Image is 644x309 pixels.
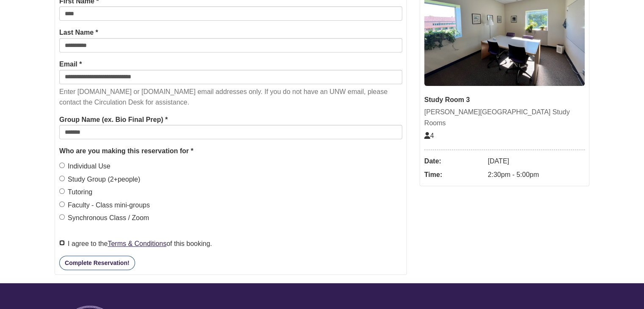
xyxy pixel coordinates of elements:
[59,174,140,185] label: Study Group (2+people)
[59,201,65,207] input: Faculty - Class mini-groups
[424,107,585,128] div: [PERSON_NAME][GEOGRAPHIC_DATA] Study Rooms
[59,238,212,249] label: I agree to the of this booking.
[59,188,65,194] input: Tutoring
[59,176,65,181] input: Study Group (2+people)
[424,94,585,105] div: Study Room 3
[59,200,150,211] label: Faculty - Class mini-groups
[488,168,585,182] dd: 2:30pm - 5:00pm
[59,187,92,198] label: Tutoring
[424,168,484,182] dt: Time:
[59,59,82,70] label: Email *
[59,86,402,108] p: Enter [DOMAIN_NAME] or [DOMAIN_NAME] email addresses only. If you do not have an UNW email, pleas...
[59,240,65,246] input: I agree to theTerms & Conditionsof this booking.
[424,132,434,139] span: The capacity of this space
[59,214,65,220] input: Synchronous Class / Zoom
[488,154,585,168] dd: [DATE]
[59,146,402,157] legend: Who are you making this reservation for *
[424,154,484,168] dt: Date:
[59,212,149,223] label: Synchronous Class / Zoom
[108,240,166,247] a: Terms & Conditions
[59,114,168,125] label: Group Name (ex. Bio Final Prep) *
[59,161,111,172] label: Individual Use
[59,27,98,38] label: Last Name *
[59,256,135,270] button: Complete Reservation!
[59,163,65,168] input: Individual Use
